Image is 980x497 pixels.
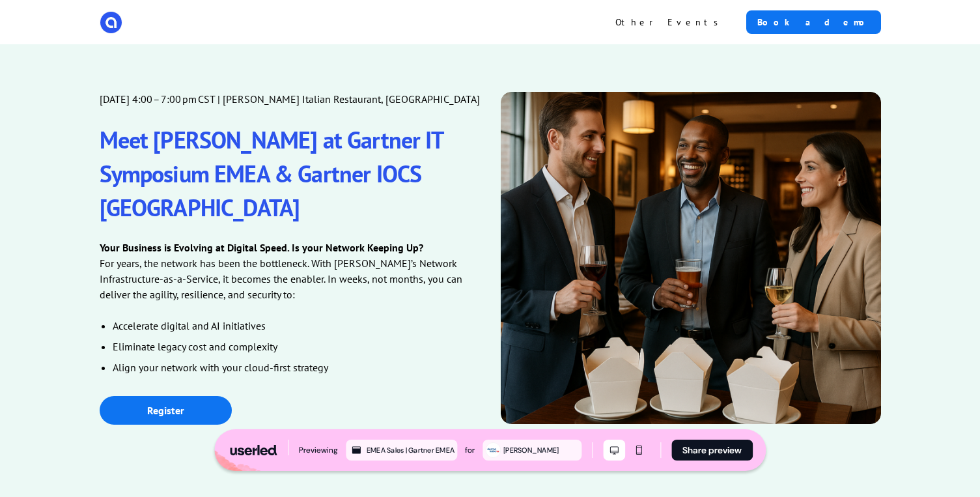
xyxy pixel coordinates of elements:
p: For years, the network has been the bottleneck. With [PERSON_NAME]’s Network Infrastructure-as-a-... [100,255,480,302]
div: Previewing [299,444,338,457]
a: Book a demo [746,10,881,34]
a: Other Events [605,10,736,34]
button: Share preview [671,440,753,461]
div: for [465,444,475,457]
div: [PERSON_NAME] [503,444,579,456]
p: Accelerate digital and AI initiatives [113,318,480,334]
p: Align your network with your cloud-first strategy [113,360,480,375]
strong: Your Business is Evolving at Digital Speed. Is your Network Keeping Up? [100,241,423,254]
div: EMEA Sales | Gartner EMEA [367,444,455,456]
p: [DATE] 4:00 – 7:00 pm CST | [PERSON_NAME] Italian Restaurant, [GEOGRAPHIC_DATA] [100,91,480,107]
button: Mobile mode [628,440,650,461]
button: Desktop mode [603,440,625,461]
button: Register [100,396,232,425]
span: Meet [PERSON_NAME] at Gartner IT Symposium EMEA & Gartner IOCS [GEOGRAPHIC_DATA] [100,124,443,223]
p: Eliminate legacy cost and complexity [113,339,480,354]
